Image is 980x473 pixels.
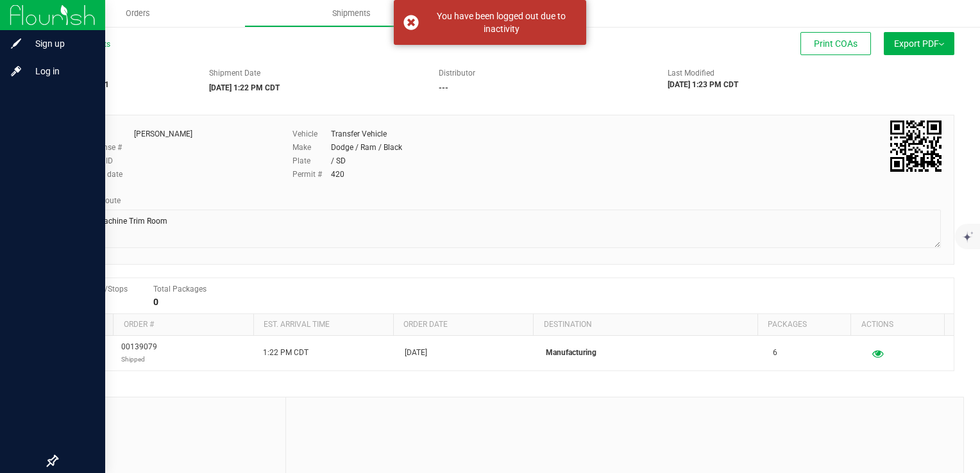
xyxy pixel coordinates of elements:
span: Orders [108,8,167,19]
span: Total Packages [153,285,207,294]
span: 6 [773,347,777,359]
label: Shipment Date [209,67,260,79]
strong: 0 [153,297,158,307]
div: 420 [331,169,344,180]
th: Actions [850,314,944,336]
label: Distributor [439,67,475,79]
th: Destination [533,314,757,336]
inline-svg: Log in [10,65,22,78]
strong: [DATE] 1:23 PM CDT [668,80,738,89]
label: Plate [292,155,331,167]
th: Order date [393,314,533,336]
span: 1:22 PM CDT [263,347,308,359]
span: [DATE] [405,347,427,359]
span: Notes [67,407,276,422]
label: Last Modified [668,67,714,79]
span: Shipments [315,8,388,19]
strong: [DATE] 1:22 PM CDT [209,83,280,92]
div: Dodge / Ram / Black [331,142,402,153]
p: Manufacturing [546,347,757,359]
strong: --- [439,83,448,92]
label: Vehicle [292,128,331,140]
label: Make [292,142,331,153]
div: You have been logged out due to inactivity [426,10,577,35]
img: Scan me! [890,120,942,172]
span: Sign up [22,36,99,51]
label: Permit # [292,169,331,180]
div: [PERSON_NAME] [134,128,192,140]
span: 00139079 [121,341,157,365]
span: Export PDF [894,38,944,49]
inline-svg: Sign up [10,37,22,50]
button: Export PDF [884,32,954,55]
div: Transfer Vehicle [331,128,387,140]
span: Print COAs [814,38,857,49]
p: Shipped [121,353,157,365]
th: Order # [113,314,253,336]
button: Print COAs [800,32,871,55]
qrcode: 20250919-001 [890,120,942,172]
span: Shipment # [56,67,190,79]
th: Est. arrival time [253,314,393,336]
span: Log in [22,63,99,79]
div: / SD [331,155,346,167]
th: Packages [757,314,851,336]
